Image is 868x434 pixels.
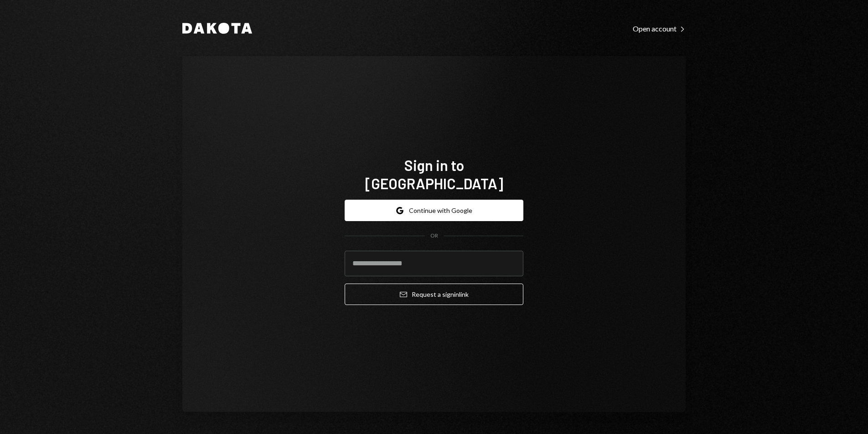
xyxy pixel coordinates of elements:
[430,232,438,240] div: OR
[633,23,686,33] a: Open account
[345,200,523,221] button: Continue with Google
[633,24,686,33] div: Open account
[345,284,523,305] button: Request a signinlink
[345,156,523,192] h1: Sign in to [GEOGRAPHIC_DATA]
